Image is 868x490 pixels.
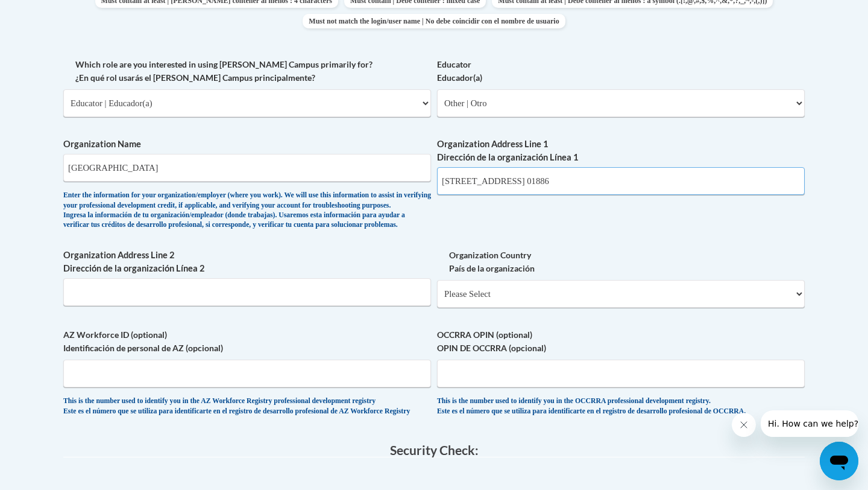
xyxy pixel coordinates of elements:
iframe: Message from company [761,410,858,437]
label: Organization Address Line 1 Dirección de la organización Línea 1 [437,138,805,164]
label: OCCRRA OPIN (optional) OPIN DE OCCRRA (opcional) [437,328,805,355]
div: Enter the information for your organization/employer (where you work). We will use this informati... [63,191,431,231]
input: Metadata input [437,167,805,195]
label: Organization Name [63,138,431,151]
label: Which role are you interested in using [PERSON_NAME] Campus primarily for? ¿En qué rol usarás el ... [63,58,431,84]
div: This is the number used to identify you in the AZ Workforce Registry professional development reg... [63,396,431,416]
label: Educator Educador(a) [437,58,805,84]
input: Metadata input [63,278,431,306]
span: Security Check: [390,442,479,457]
iframe: Close message [732,413,756,437]
span: Must not match the login/user name | No debe coincidir con el nombre de usuario [303,14,565,28]
label: Organization Country País de la organización [437,249,805,275]
iframe: Button to launch messaging window [820,442,858,480]
label: AZ Workforce ID (optional) Identificación de personal de AZ (opcional) [63,328,431,355]
input: Metadata input [63,154,431,182]
label: Organization Address Line 2 Dirección de la organización Línea 2 [63,249,431,275]
div: This is the number used to identify you in the OCCRRA professional development registry. Este es ... [437,396,805,416]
